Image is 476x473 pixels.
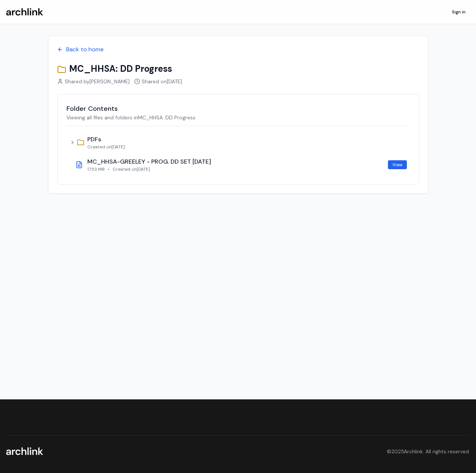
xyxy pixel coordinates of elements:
[142,78,182,85] span: Shared on [DATE]
[57,45,419,54] a: Back to home
[387,448,470,455] p: © 2025 Archlink. All rights reserved.
[108,166,110,172] span: •
[87,157,385,166] div: MC_HHSA-GREELEY - PROG. DD SET [DATE]
[113,166,150,172] span: Created on [DATE]
[67,114,410,121] p: Viewing all files and folders in MC_HHSA: DD Progress
[388,160,407,169] a: View
[6,8,43,16] img: Archlink
[65,78,130,85] span: Shared by [PERSON_NAME]
[87,166,105,172] span: 17.53 MB
[87,135,125,144] div: PDFs
[87,144,125,150] div: Created on [DATE]
[67,103,410,114] h2: Folder Contents
[447,6,470,18] a: Sign in
[6,447,43,455] img: Archlink
[57,63,419,75] h1: MC_HHSA: DD Progress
